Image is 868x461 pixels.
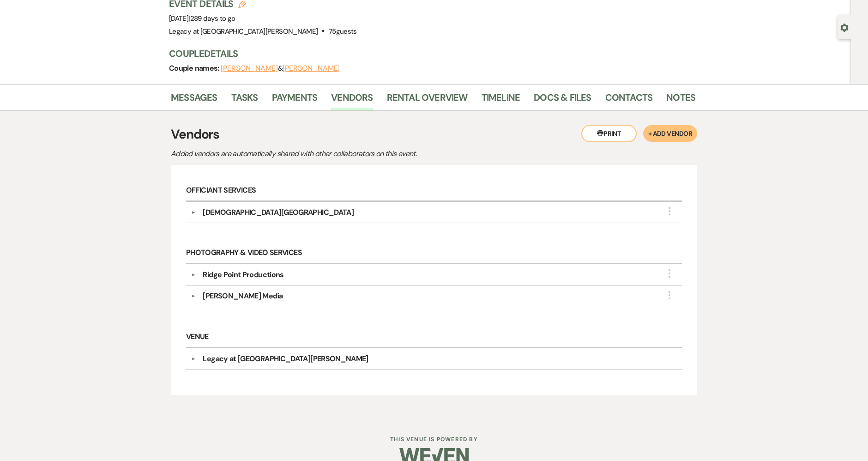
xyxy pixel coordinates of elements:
[221,64,340,73] span: &
[187,273,199,277] button: ▼
[169,14,235,23] span: [DATE]
[169,47,686,60] h3: Couple Details
[387,90,468,110] a: Rental Overview
[840,23,849,31] button: Open lead details
[231,90,258,110] a: Tasks
[272,90,318,110] a: Payments
[171,125,697,144] h3: Vendors
[643,125,697,142] button: + Add Vendor
[666,90,695,110] a: Notes
[186,180,682,202] h6: Officiant Services
[581,125,637,142] button: Print
[482,90,520,110] a: Timeline
[186,327,682,348] h6: Venue
[203,269,283,280] div: Ridge Point Productions
[203,353,368,364] div: Legacy at [GEOGRAPHIC_DATA][PERSON_NAME]
[187,210,199,215] button: ▼
[283,65,340,72] button: [PERSON_NAME]
[203,291,283,302] div: [PERSON_NAME] Media
[605,90,653,110] a: Contacts
[331,90,373,110] a: Vendors
[188,14,235,23] span: |
[186,243,682,264] h6: Photography & Video Services
[169,63,221,73] span: Couple names:
[169,27,318,36] span: Legacy at [GEOGRAPHIC_DATA][PERSON_NAME]
[329,27,357,36] span: 75 guests
[187,357,199,361] button: ▼
[187,294,199,298] button: ▼
[221,65,278,72] button: [PERSON_NAME]
[171,148,494,160] p: Added vendors are automatically shared with other collaborators on this event.
[190,14,235,23] span: 289 days to go
[203,207,354,218] div: [DEMOGRAPHIC_DATA][GEOGRAPHIC_DATA]
[171,90,217,110] a: Messages
[534,90,591,110] a: Docs & Files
